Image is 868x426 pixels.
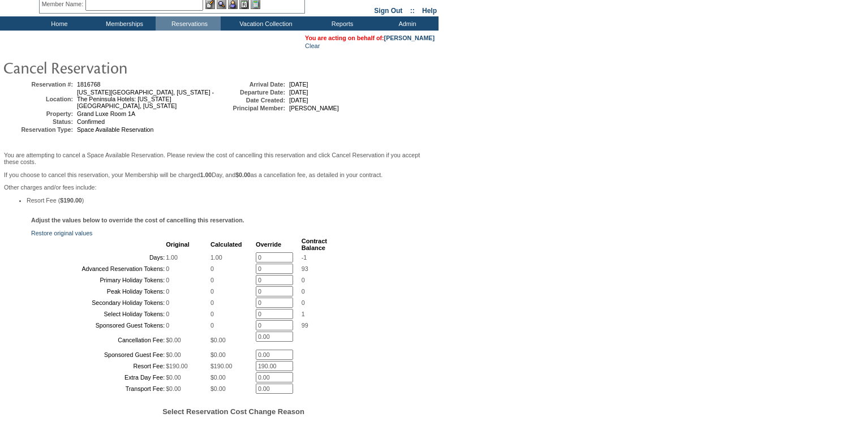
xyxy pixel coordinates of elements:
span: 1.00 [210,254,222,261]
td: Sponsored Guest Tokens: [32,320,165,330]
span: 0 [166,299,169,306]
td: Extra Day Fee: [32,372,165,382]
span: Confirmed [77,118,105,125]
b: Adjust the values below to override the cost of cancelling this reservation. [31,217,244,223]
span: 0 [166,288,169,295]
h5: Select Reservation Cost Change Reason [31,407,436,416]
img: pgTtlCancelRes.gif [3,56,229,79]
a: Sign Out [374,7,402,15]
span: Other charges and/or fees include: [4,152,435,204]
td: Admin [373,16,439,31]
span: -1 [302,254,307,261]
b: Contract Balance [302,238,327,251]
td: Reservations [156,16,221,31]
span: 1.00 [166,254,178,261]
td: Property: [5,110,73,117]
span: You are acting on behalf of: [305,35,435,41]
td: Location: [5,89,73,109]
a: Clear [305,42,320,49]
a: [PERSON_NAME] [384,35,435,41]
td: Arrival Date: [217,81,285,88]
span: $0.00 [166,351,181,358]
td: Days: [32,252,165,263]
p: You are attempting to cancel a Space Available Reservation. Please review the cost of cancelling ... [4,152,435,165]
span: 0 [166,311,169,317]
span: [US_STATE][GEOGRAPHIC_DATA], [US_STATE] - The Peninsula Hotels: [US_STATE][GEOGRAPHIC_DATA], [US_... [77,89,214,109]
span: 1816768 [77,81,101,88]
td: Transport Fee: [32,384,165,394]
td: Select Holiday Tokens: [32,309,165,319]
b: $190.00 [60,197,82,204]
span: [DATE] [289,97,308,104]
span: 0 [210,277,214,283]
a: Help [422,7,437,15]
span: 0 [166,265,169,272]
td: Secondary Holiday Tokens: [32,298,165,308]
span: 0 [166,322,169,329]
span: [DATE] [289,89,308,96]
span: 0 [210,311,214,317]
a: Restore original values [31,230,92,236]
span: $0.00 [210,385,226,392]
span: 1 [302,311,305,317]
td: Reservation Type: [5,126,73,133]
b: $0.00 [235,171,251,178]
b: Calculated [210,241,242,248]
p: If you choose to cancel this reservation, your Membership will be charged Day, and as a cancellat... [4,171,435,178]
span: $190.00 [166,363,188,369]
td: Reports [308,16,373,31]
span: [DATE] [289,81,308,88]
span: 0 [302,277,305,283]
td: Principal Member: [217,105,285,111]
td: Reservation #: [5,81,73,88]
td: Status: [5,118,73,125]
td: Peak Holiday Tokens: [32,286,165,296]
span: 0 [210,299,214,306]
span: :: [410,7,415,15]
span: $0.00 [166,385,181,392]
span: 0 [210,322,214,329]
span: $0.00 [166,374,181,381]
span: $0.00 [210,351,226,358]
span: [PERSON_NAME] [289,105,339,111]
span: $0.00 [166,337,181,343]
td: Advanced Reservation Tokens: [32,264,165,274]
span: 99 [302,322,308,329]
b: Override [256,241,281,248]
td: Cancellation Fee: [32,332,165,348]
li: Resort Fee ( ) [27,197,435,204]
span: $0.00 [210,337,226,343]
span: 0 [302,299,305,306]
td: Date Created: [217,97,285,104]
span: 0 [210,265,214,272]
span: $190.00 [210,363,233,369]
td: Vacation Collection [221,16,308,31]
span: 0 [166,277,169,283]
span: $0.00 [210,374,226,381]
span: Grand Luxe Room 1A [77,110,135,117]
span: 0 [210,288,214,295]
td: Resort Fee: [32,361,165,371]
td: Home [25,16,91,31]
td: Sponsored Guest Fee: [32,350,165,360]
td: Departure Date: [217,89,285,96]
td: Primary Holiday Tokens: [32,275,165,285]
span: 0 [302,288,305,295]
span: Space Available Reservation [77,126,153,133]
b: Original [166,241,190,248]
span: 93 [302,265,308,272]
td: Memberships [91,16,156,31]
b: 1.00 [200,171,212,178]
